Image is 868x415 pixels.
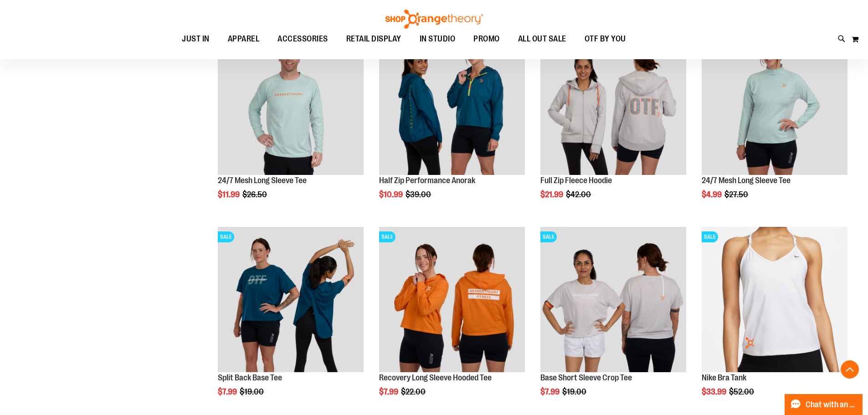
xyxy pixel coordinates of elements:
a: Main Image of 1457095SALE [218,29,364,176]
a: Main Image of 1457091SALE [540,29,686,176]
span: $42.00 [566,190,592,199]
span: OTF BY YOU [585,29,626,49]
span: ACCESSORIES [277,29,328,49]
a: Half Zip Performance AnorakSALE [379,29,525,176]
button: Back To Top [841,360,859,379]
a: 24/7 Mesh Long Sleeve Tee [702,176,791,185]
a: Split Back Base TeeSALE [218,227,364,374]
img: Main Image of Recovery Long Sleeve Hooded Tee [379,227,525,373]
div: product [536,25,691,222]
div: product [213,25,368,222]
span: $4.99 [702,190,723,199]
span: $26.50 [242,190,268,199]
a: Split Back Base Tee [218,373,282,382]
span: $22.00 [401,387,427,396]
img: Shop Orangetheory [384,10,484,29]
span: $7.99 [540,387,561,396]
span: SALE [379,231,395,242]
span: SALE [540,231,557,242]
img: Split Back Base Tee [218,227,364,373]
img: Half Zip Performance Anorak [379,29,525,175]
span: SALE [702,231,718,242]
img: Main Image of Base Short Sleeve Crop Tee [540,227,686,373]
img: Front facing view of plus Nike Bra Tank [702,227,847,373]
a: Nike Bra Tank [702,373,746,382]
a: Main Image of Base Short Sleeve Crop TeeSALE [540,227,686,374]
span: $39.00 [406,190,432,199]
span: IN STUDIO [420,29,456,49]
span: $33.99 [702,387,728,396]
span: $10.99 [379,190,404,199]
span: $19.00 [562,387,588,396]
a: Half Zip Performance Anorak [379,176,475,185]
span: $27.50 [724,190,750,199]
span: Chat with an Expert [806,400,857,409]
a: 24/7 Mesh Long Sleeve TeeSALE [702,29,847,176]
span: PROMO [473,29,500,49]
span: APPAREL [228,29,260,49]
a: 24/7 Mesh Long Sleeve Tee [218,176,307,185]
div: product [697,25,852,222]
span: $19.00 [240,387,265,396]
span: $21.99 [540,190,565,199]
div: product [375,25,529,222]
img: Main Image of 1457091 [540,29,686,175]
span: SALE [218,231,234,242]
a: Full Zip Fleece Hoodie [540,176,612,185]
a: Base Short Sleeve Crop Tee [540,373,632,382]
span: $52.00 [729,387,755,396]
a: Front facing view of plus Nike Bra TankSALE [702,227,847,374]
span: JUST IN [182,29,210,49]
img: 24/7 Mesh Long Sleeve Tee [702,29,847,175]
button: Chat with an Expert [785,394,863,415]
span: $7.99 [379,387,400,396]
a: Recovery Long Sleeve Hooded Tee [379,373,492,382]
img: Main Image of 1457095 [218,29,364,175]
a: Main Image of Recovery Long Sleeve Hooded TeeSALE [379,227,525,374]
span: ALL OUT SALE [518,29,566,49]
span: $11.99 [218,190,241,199]
span: RETAIL DISPLAY [346,29,401,49]
span: $7.99 [218,387,238,396]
